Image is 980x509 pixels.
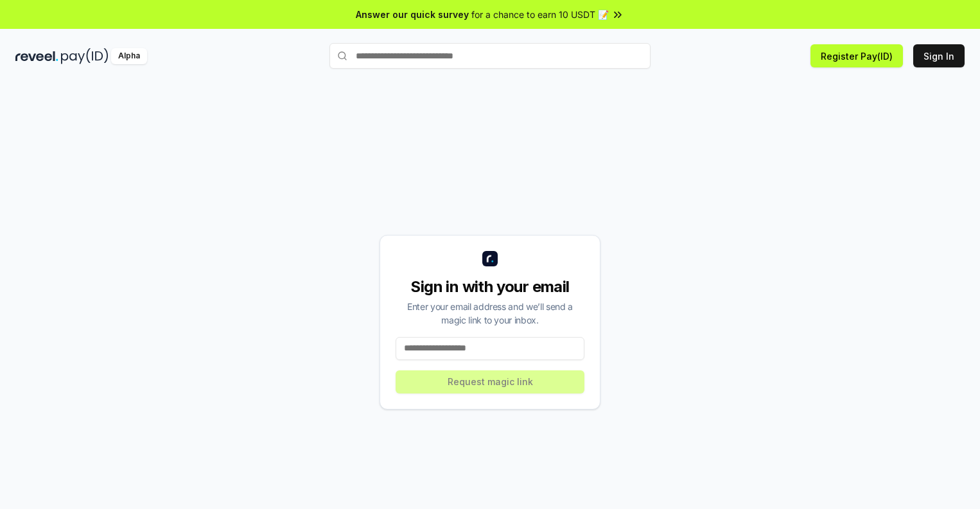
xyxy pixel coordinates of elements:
button: Sign In [913,44,965,67]
span: for a chance to earn 10 USDT 📝 [471,8,609,21]
div: Alpha [111,48,147,64]
div: Enter your email address and we’ll send a magic link to your inbox. [396,300,584,327]
img: logo_small [482,251,498,266]
img: reveel_dark [15,48,58,64]
button: Register Pay(ID) [810,44,903,67]
div: Sign in with your email [396,277,584,297]
img: pay_id [61,48,109,64]
span: Answer our quick survey [356,8,469,21]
